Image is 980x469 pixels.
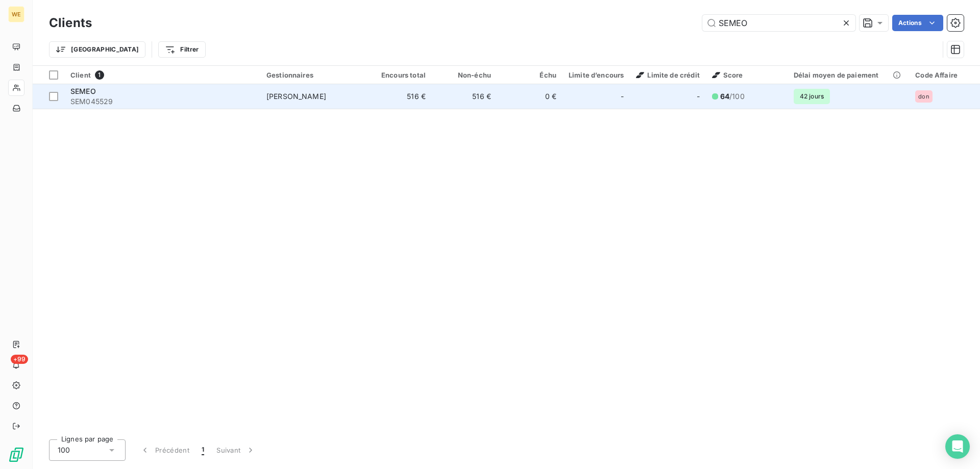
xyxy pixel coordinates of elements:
span: [PERSON_NAME] [266,92,326,101]
td: 0 € [497,84,562,109]
button: [GEOGRAPHIC_DATA] [49,41,145,58]
img: Logo LeanPay [8,447,24,463]
span: - [621,91,624,102]
div: Échu [503,71,556,79]
span: SEM045529 [70,96,254,107]
span: 64 [720,92,729,101]
span: 100 [58,445,70,455]
span: - [697,91,700,102]
td: 516 € [432,84,497,109]
span: SEMEO [70,87,96,95]
span: 1 [202,445,204,455]
span: don [918,93,929,100]
span: Limite de crédit [636,71,699,79]
div: Gestionnaires [266,71,360,79]
button: Actions [892,15,943,31]
div: WE [8,6,24,22]
div: Délai moyen de paiement [794,71,903,79]
h3: Clients [49,14,92,32]
span: 1 [95,70,104,80]
div: Code Affaire [915,71,970,79]
div: Open Intercom Messenger [945,434,970,459]
span: 42 jours [794,89,830,104]
button: 1 [195,439,210,461]
div: Non-échu [438,71,491,79]
button: Filtrer [158,41,205,58]
td: 516 € [366,84,432,109]
input: Rechercher [702,15,855,31]
button: Précédent [134,439,195,461]
button: Suivant [210,439,262,461]
span: /100 [720,91,745,102]
span: Client [70,71,91,79]
span: +99 [11,355,28,364]
div: Limite d’encours [569,71,624,79]
div: Encours total [373,71,426,79]
span: Score [712,71,743,79]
